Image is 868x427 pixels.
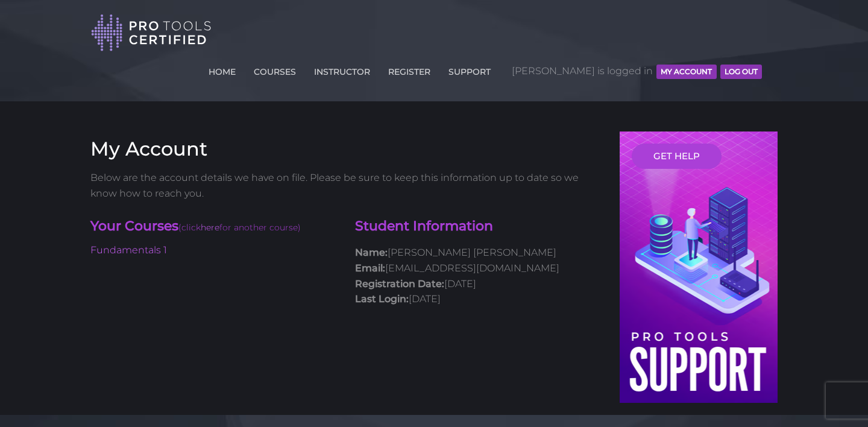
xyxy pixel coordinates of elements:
[311,60,373,79] a: INSTRUCTOR
[656,65,716,79] button: MY ACCOUNT
[90,217,337,237] h4: Your Courses
[720,65,762,79] button: Log Out
[445,60,494,79] a: SUPPORT
[632,144,722,169] a: GET HELP
[201,222,219,233] a: here
[355,217,602,236] h4: Student Information
[512,53,762,89] span: [PERSON_NAME] is logged in
[251,60,299,79] a: COURSES
[90,244,167,256] a: Fundamentals 1
[355,293,409,305] strong: Last Login:
[91,13,212,52] img: Pro Tools Certified Logo
[90,170,602,201] p: Below are the account details we have on file. Please be sure to keep this information up to date...
[355,278,444,289] strong: Registration Date:
[355,245,602,306] p: [PERSON_NAME] [PERSON_NAME] [EMAIL_ADDRESS][DOMAIN_NAME] [DATE] [DATE]
[355,262,385,274] strong: Email:
[206,60,239,79] a: HOME
[385,60,433,79] a: REGISTER
[90,138,602,160] h3: My Account
[178,222,301,233] span: (click for another course)
[355,247,388,258] strong: Name:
